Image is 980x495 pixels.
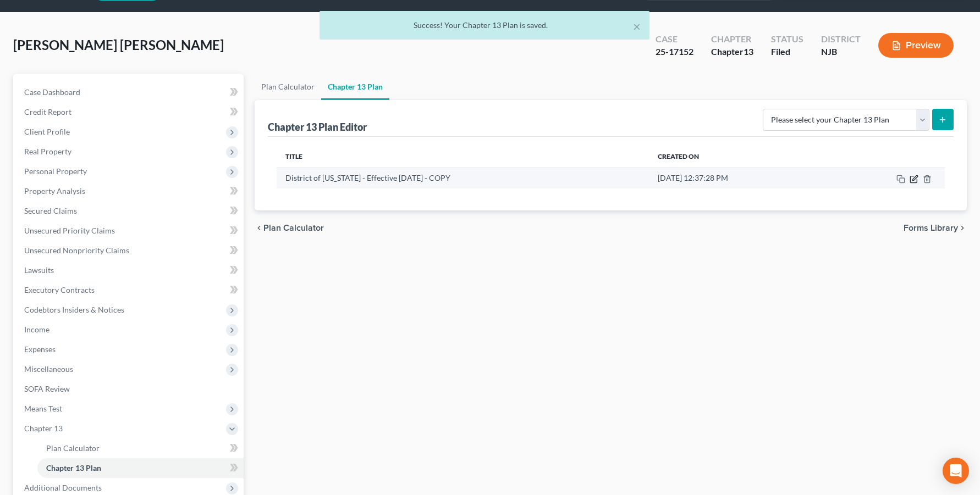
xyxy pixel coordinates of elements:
a: Executory Contracts [15,280,244,300]
span: Expenses [24,344,56,354]
a: Case Dashboard [15,82,244,102]
td: [DATE] 12:37:28 PM [649,168,828,188]
span: SOFA Review [24,384,70,393]
span: Real Property [24,147,71,156]
span: Chapter 13 Plan [46,463,101,472]
span: Additional Documents [24,483,102,492]
span: Lawsuits [24,265,54,275]
button: chevron_left Plan Calculator [255,224,324,232]
button: Forms Library chevron_right [904,224,967,232]
i: chevron_left [255,224,263,232]
span: Client Profile [24,127,70,136]
a: SOFA Review [15,379,244,399]
span: Miscellaneous [24,364,73,374]
span: Plan Calculator [46,443,100,453]
span: Means Test [24,404,62,413]
td: District of [US_STATE] - Effective [DATE] - COPY [277,168,649,188]
a: Unsecured Nonpriority Claims [15,241,244,260]
div: Chapter 13 Plan Editor [268,120,367,134]
span: 13 [744,46,753,57]
span: Plan Calculator [263,224,324,232]
div: Success! Your Chapter 13 Plan is saved. [328,20,641,31]
div: Filed [771,46,803,58]
span: Case Dashboard [24,87,80,97]
span: Unsecured Nonpriority Claims [24,246,129,255]
div: NJB [821,46,861,58]
span: Property Analysis [24,186,85,196]
span: Credit Report [24,107,71,116]
span: Secured Claims [24,206,77,215]
div: Open Intercom Messenger [943,458,969,484]
a: Property Analysis [15,181,244,201]
span: Chapter 13 [24,424,63,433]
a: Credit Report [15,102,244,122]
a: Chapter 13 Plan [321,74,389,100]
a: Lawsuits [15,260,244,280]
button: × [633,20,641,33]
div: Chapter [711,46,753,58]
div: 25-17152 [656,46,693,58]
a: Secured Claims [15,201,244,221]
a: Chapter 13 Plan [37,458,244,478]
span: Executory Contracts [24,285,95,294]
th: Title [277,146,649,168]
span: Codebtors Insiders & Notices [24,305,124,314]
span: Income [24,325,49,334]
th: Created On [649,146,828,168]
span: Forms Library [904,224,958,232]
a: Plan Calculator [37,438,244,458]
a: Unsecured Priority Claims [15,221,244,241]
i: chevron_right [958,224,967,232]
span: Personal Property [24,166,87,176]
span: Unsecured Priority Claims [24,226,115,235]
a: Plan Calculator [255,74,321,100]
button: Preview [878,33,954,58]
